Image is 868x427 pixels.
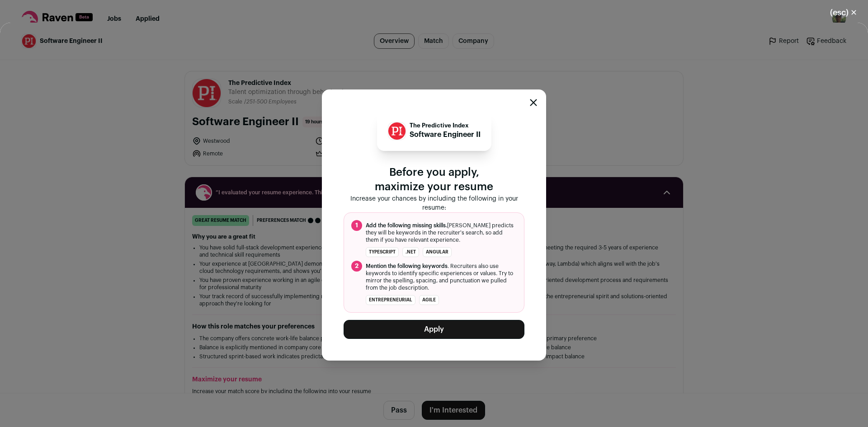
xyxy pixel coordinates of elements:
p: Increase your chances by including the following in your resume: [344,194,524,212]
li: TypeScript [366,247,399,257]
span: [PERSON_NAME] predicts they will be keywords in the recruiter's search, so add them if you have r... [366,222,517,244]
button: Close modal [819,3,868,23]
li: .NET [402,247,419,257]
span: 2 [351,261,362,272]
span: 1 [351,220,362,231]
p: Before you apply, maximize your resume [344,165,524,194]
li: entrepreneurial [366,295,415,305]
li: agile [419,295,439,305]
span: Add the following missing skills. [366,223,447,228]
img: 4946ad51bcbea42bb465697a9e2c45a43a3fdc98b9604bde9c4c07171e76d038.png [388,122,406,140]
p: The Predictive Index [410,122,481,129]
li: Angular [423,247,452,257]
p: Software Engineer II [410,129,481,140]
span: Mention the following keywords [366,263,448,269]
button: Apply [344,320,524,339]
span: . Recruiters also use keywords to identify specific experiences or values. Try to mirror the spel... [366,263,517,291]
button: Close modal [530,99,537,106]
